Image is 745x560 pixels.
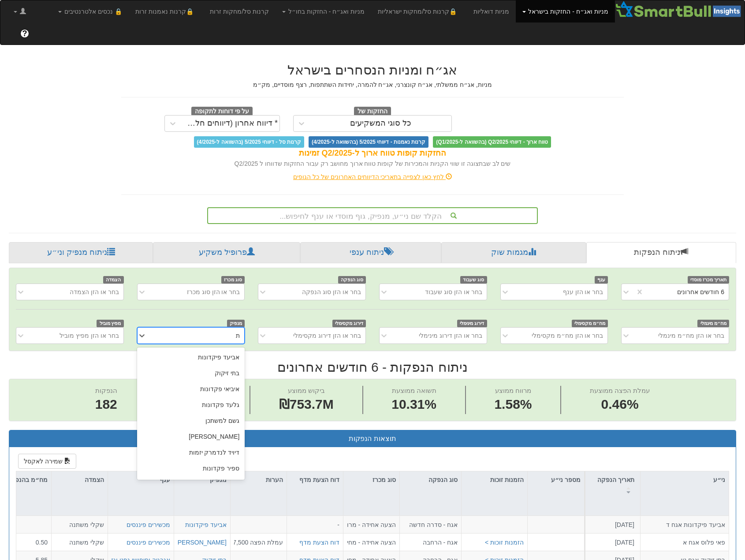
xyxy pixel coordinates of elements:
button: [PERSON_NAME] [176,538,227,547]
a: קרנות סל/מחקות זרות [203,0,276,22]
button: הזמנות זוכות > [485,538,524,547]
div: שקלי משתנה [55,520,104,529]
div: פאי פלוס אגח א [644,538,725,547]
div: תאריך הנפקה [585,471,640,498]
a: ? [14,22,36,45]
span: הנפקות [95,387,117,394]
div: מספר ני״ע [528,471,584,488]
span: עמלת הפצה ממוצעת [590,387,650,394]
span: ₪753.7M [279,397,334,411]
span: סוג מכרז [221,276,245,284]
div: הקלד שם ני״ע, מנפיק, גוף מוסדי או ענף לחיפוש... [208,208,537,223]
div: דוח הצעת מדף [287,471,343,498]
a: מניות דואליות [467,0,516,22]
div: החזקות קופות טווח ארוך ל-Q2/2025 זמינות [121,148,624,159]
a: ניתוח הנפקות [586,242,736,263]
div: בחר או הזן דירוג מקסימלי [293,331,361,340]
span: מפיץ מוביל [97,320,124,327]
div: אפקון החזקות [137,476,245,492]
div: שים לב שבתצוגה זו שווי הקניות והמכירות של קופות טווח ארוך מחושב רק עבור החזקות שדווחו ל Q2/2025 [121,159,624,168]
div: בחר או הזן סוג הנפקה [302,287,361,296]
div: סוג הנפקה [400,471,461,488]
div: סוג מכרז [343,471,399,488]
h5: מניות, אג״ח ממשלתי, אג״ח קונצרני, אג״ח להמרה, יחידות השתתפות, רצף מוסדיים, מק״מ [121,82,624,88]
span: קרנות נאמנות - דיווחי 5/2025 (בהשוואה ל-4/2025) [309,136,428,148]
span: החזקות של [354,107,391,116]
a: מניות ואג״ח - החזקות בישראל [516,0,615,22]
div: ני״ע [641,471,729,488]
div: גלעד פקדונות [137,397,245,413]
div: ענף [108,471,174,488]
div: בחר או הזן הצמדה [70,287,119,296]
span: 0.46% [590,395,650,414]
div: עמלת הפצה 87,500 ₪ [234,538,283,547]
div: דיויד לנדמרק יזמות [137,444,245,460]
h2: ניתוח הנפקות - 6 חודשים אחרונים [9,360,736,374]
span: 10.31% [391,395,436,414]
a: 🔒קרנות סל/מחקות ישראליות [371,0,466,22]
div: הצעה אחידה - מחיר [347,538,396,547]
a: 🔒קרנות נאמנות זרות [129,0,204,22]
button: מכשירים פיננסים [127,538,170,547]
span: תאריך מכרז מוסדי [688,276,729,284]
img: Smartbull [615,0,745,18]
h2: אג״ח ומניות הנסחרים בישראל [121,63,624,77]
div: כל סוגי המשקיעים [350,119,411,128]
div: [DATE] [588,520,634,529]
span: מח״מ מקסימלי [572,320,608,327]
span: טווח ארוך - דיווחי Q2/2025 (בהשוואה ל-Q1/2025) [433,136,551,148]
a: ניתוח ענפי [300,242,441,263]
span: דירוג מקסימלי [332,320,366,327]
div: בחר או הזן מח״מ מקסימלי [532,331,603,340]
h3: תוצאות הנפקות [16,435,729,443]
div: בחר או הזן מפיץ מוביל [60,331,119,340]
span: מנפיק [227,320,245,327]
div: שקלי משתנה [55,538,104,547]
span: 182 [95,395,117,414]
div: * דיווח אחרון (דיווחים חלקיים) [183,119,278,128]
span: 1.58% [494,395,532,414]
span: מרווח ממוצע [495,387,531,394]
div: [DATE] [588,538,634,547]
div: איביאי פקדונות [137,381,245,397]
button: מכשירים פיננסים [127,520,170,529]
span: סוג שעבוד [460,276,487,284]
a: דוח הצעת מדף [299,539,339,546]
button: שמירה לאקסל [18,454,76,469]
div: אגח - הרחבה [403,538,458,547]
div: מנפיק [174,471,230,488]
div: בחר או הזן דירוג מינימלי [419,331,482,340]
span: קרנות סל - דיווחי 5/2025 (בהשוואה ל-4/2025) [194,136,304,148]
span: ? [22,29,27,38]
a: מניות ואג״ח - החזקות בחו״ל [276,0,371,22]
div: בחר או הזן סוג שעבוד [425,287,482,296]
div: בחר או הזן מח״מ מינמלי [658,331,724,340]
div: 6 חודשים אחרונים [677,287,724,296]
div: גשם למשתכן [137,413,245,429]
a: ניתוח מנפיק וני״ע [9,242,153,263]
a: מגמות שוק [441,242,586,263]
div: [PERSON_NAME] [137,429,245,444]
div: ספיר פקדונות [137,460,245,476]
span: ביקוש ממוצע [288,387,325,394]
div: אביעד פיקדונות [137,349,245,365]
span: הצמדה [103,276,124,284]
span: דירוג מינימלי [457,320,487,327]
button: אביעד פיקדונות [185,520,227,529]
div: הצעה אחידה - מרווח [347,520,396,529]
a: 🔒 נכסים אלטרנטיבים [52,0,129,22]
span: על פי דוחות לתקופה [191,107,253,116]
div: אביעד פיקדונות אגח ד [644,520,725,529]
div: לחץ כאן לצפייה בתאריכי הדיווחים האחרונים של כל הגופים [115,172,630,181]
div: אגח - סדרה חדשה [403,520,458,529]
div: הצמדה [52,471,108,488]
span: ענף [595,276,608,284]
div: בתי זיקוק [137,365,245,381]
span: מח״מ מינמלי [697,320,729,327]
div: הערות [231,471,287,488]
span: - [337,521,339,528]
